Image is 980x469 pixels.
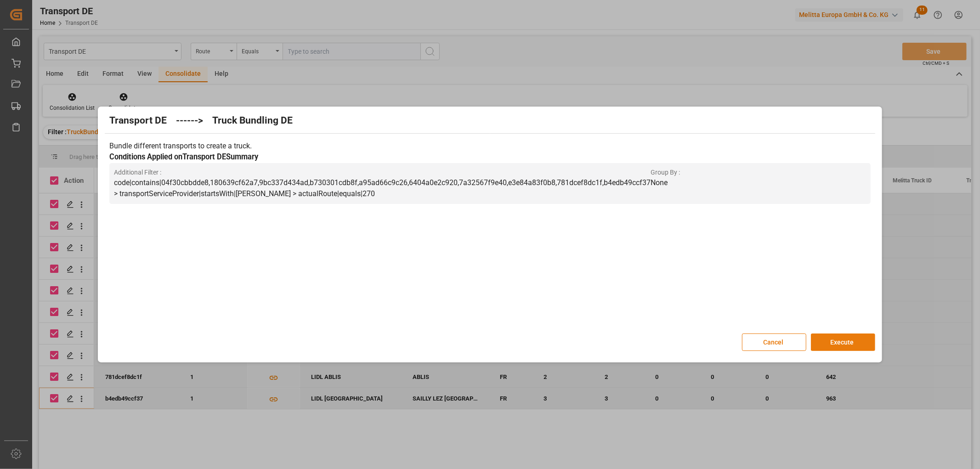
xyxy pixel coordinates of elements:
[212,113,293,128] h2: Truck Bundling DE
[651,177,866,188] p: None
[651,168,866,177] span: Group By :
[114,168,651,177] span: Additional Filter :
[176,113,203,128] h2: ------>
[114,177,651,199] p: code|contains|04f30cbbdde8,180639cf62a7,9bc337d434ad,b730301cdb8f,a95ad66c9c26,6404a0e2c920,7a325...
[109,141,870,152] p: Bundle different transports to create a truck.
[742,333,806,351] button: Cancel
[109,113,167,128] h2: Transport DE
[109,152,870,163] h3: Conditions Applied on Transport DE Summary
[811,333,875,351] button: Execute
